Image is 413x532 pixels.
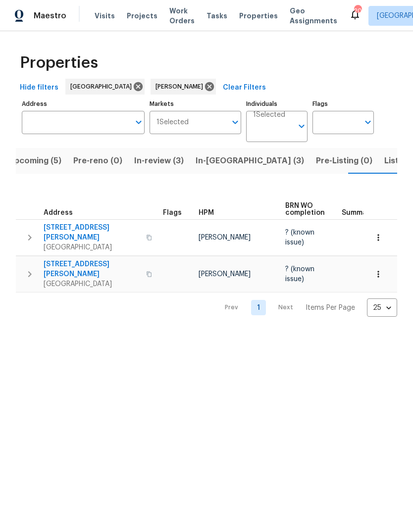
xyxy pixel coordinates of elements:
[228,115,242,129] button: Open
[20,58,98,68] span: Properties
[65,79,145,95] div: [GEOGRAPHIC_DATA]
[199,271,251,278] span: [PERSON_NAME]
[199,234,251,241] span: [PERSON_NAME]
[342,209,374,216] span: Summary
[219,79,270,97] button: Clear Filters
[199,209,214,216] span: HPM
[312,101,374,107] label: Flags
[215,298,397,317] nav: Pagination Navigation
[73,154,122,168] span: Pre-reno (0)
[316,154,372,168] span: Pre-Listing (0)
[206,12,227,19] span: Tasks
[151,79,216,95] div: [PERSON_NAME]
[306,303,355,313] p: Items Per Page
[70,82,136,92] span: [GEOGRAPHIC_DATA]
[223,82,266,94] span: Clear Filters
[239,11,278,21] span: Properties
[163,209,182,216] span: Flags
[44,209,73,216] span: Address
[285,229,314,246] span: ? (known issue)
[16,79,62,97] button: Hide filters
[20,82,58,94] span: Hide filters
[134,154,184,168] span: In-review (3)
[44,223,140,242] span: [STREET_ADDRESS][PERSON_NAME]
[196,154,304,168] span: In-[GEOGRAPHIC_DATA] (3)
[22,101,145,107] label: Address
[354,6,361,16] div: 20
[44,259,140,279] span: [STREET_ADDRESS][PERSON_NAME]
[34,11,66,21] span: Maestro
[367,295,397,321] div: 25
[44,242,140,252] span: [GEOGRAPHIC_DATA]
[132,115,146,129] button: Open
[290,6,337,26] span: Geo Assignments
[44,279,140,289] span: [GEOGRAPHIC_DATA]
[169,6,195,26] span: Work Orders
[295,119,309,133] button: Open
[8,154,61,168] span: Upcoming (5)
[150,101,242,107] label: Markets
[95,11,115,21] span: Visits
[155,82,207,92] span: [PERSON_NAME]
[253,111,285,119] span: 1 Selected
[251,300,266,315] a: Goto page 1
[285,266,314,283] span: ? (known issue)
[246,101,308,107] label: Individuals
[285,202,325,216] span: BRN WO completion
[156,118,189,127] span: 1 Selected
[361,115,375,129] button: Open
[127,11,157,21] span: Projects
